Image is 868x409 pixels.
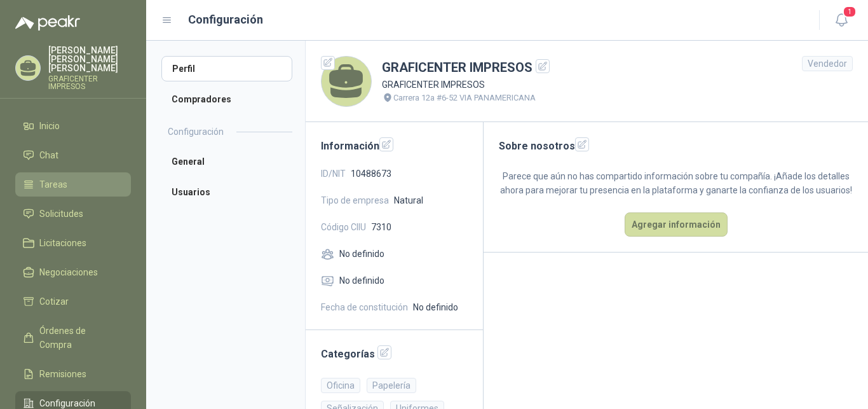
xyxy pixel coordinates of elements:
a: General [161,149,292,174]
span: No definido [339,274,384,288]
span: Tareas [39,177,67,191]
button: 1 [830,9,853,32]
h1: Configuración [188,11,263,29]
p: Carrera 12a #6-52 VIA PANAMERICANA [393,92,536,104]
a: Solicitudes [15,202,131,226]
span: Fecha de constitución [321,300,408,314]
a: Cotizar [15,289,131,314]
h2: Configuración [168,125,224,139]
a: Usuarios [161,179,292,205]
span: Órdenes de Compra [39,324,119,352]
p: GRAFICENTER IMPRESOS [382,78,550,92]
span: Código CIIU [321,220,366,234]
h2: Sobre nosotros [499,137,853,154]
div: Vendedor [802,56,853,71]
a: Inicio [15,114,131,138]
a: Tareas [15,172,131,197]
span: Tipo de empresa [321,193,389,207]
button: Agregar información [625,212,728,237]
img: Logo peakr [15,15,80,31]
span: Cotizar [39,295,69,308]
span: Natural [394,193,423,207]
span: Negociaciones [39,265,98,279]
a: Compradores [161,87,292,112]
span: 7310 [371,220,391,234]
div: Papelería [367,378,416,393]
p: [PERSON_NAME] [PERSON_NAME] [PERSON_NAME] [48,46,131,73]
span: ID/NIT [321,167,346,181]
span: Solicitudes [39,207,83,221]
div: Oficina [321,378,360,393]
p: GRAFICENTER IMPRESOS [48,75,131,90]
span: No definido [413,300,458,314]
a: Órdenes de Compra [15,319,131,357]
a: Licitaciones [15,231,131,255]
a: Remisiones [15,362,131,386]
h1: GRAFICENTER IMPRESOS [382,58,550,78]
span: Remisiones [39,367,86,381]
span: No definido [339,247,384,261]
p: Parece que aún no has compartido información sobre tu compañía. ¡Añade los detalles ahora para me... [499,169,853,197]
span: 10488673 [351,167,391,181]
a: Negociaciones [15,260,131,284]
span: Chat [39,148,58,162]
span: 1 [843,6,857,18]
h2: Información [321,137,468,154]
a: Chat [15,143,131,167]
span: Inicio [39,119,60,133]
a: Perfil [161,56,292,81]
h2: Categorías [321,345,468,362]
span: Licitaciones [39,236,86,250]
